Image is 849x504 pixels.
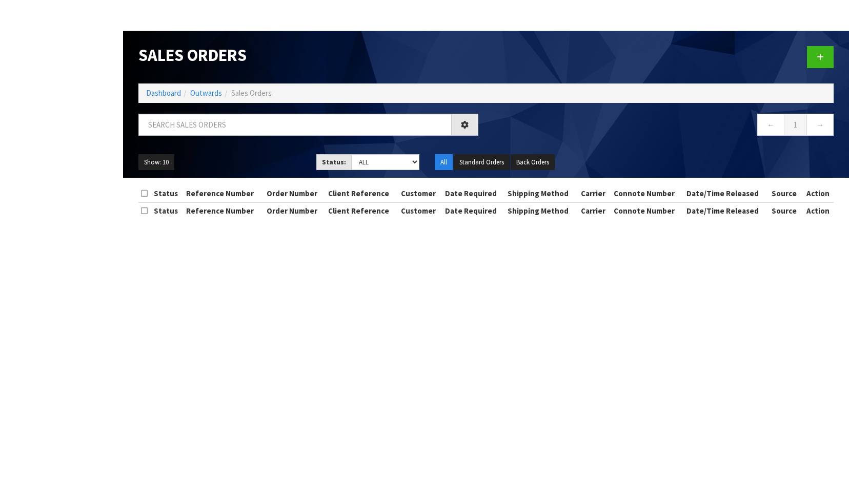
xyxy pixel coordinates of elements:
th: Customer [398,202,442,219]
th: Shipping Method [505,202,578,219]
th: Customer [398,185,442,202]
th: Status [151,185,184,202]
th: Order Number [264,202,326,219]
input: Search sales orders [138,114,452,136]
a: Outwards [190,88,222,98]
th: Date Required [442,202,505,219]
strong: Status: [322,158,346,166]
th: Client Reference [326,185,398,202]
th: Carrier [578,202,611,219]
button: All [435,154,453,171]
span: Sales Orders [231,88,272,98]
button: Back Orders [511,154,555,171]
nav: Page navigation [494,114,834,139]
th: Shipping Method [505,185,578,202]
th: Date/Time Released [684,202,769,219]
a: 1 [784,114,807,136]
th: Date Required [442,185,505,202]
th: Client Reference [326,202,398,219]
th: Action [802,185,834,202]
th: Order Number [264,185,326,202]
th: Date/Time Released [684,185,769,202]
th: Reference Number [184,185,264,202]
th: Action [802,202,834,219]
th: Connote Number [611,202,684,219]
a: Dashboard [146,88,181,98]
h1: Sales Orders [138,46,478,65]
a: ← [757,114,784,136]
button: Standard Orders [454,154,510,171]
th: Source [769,185,802,202]
th: Connote Number [611,185,684,202]
th: Status [151,202,184,219]
a: → [806,114,834,136]
th: Reference Number [184,202,264,219]
th: Source [769,202,802,219]
th: Carrier [578,185,611,202]
button: Show: 10 [138,154,174,171]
